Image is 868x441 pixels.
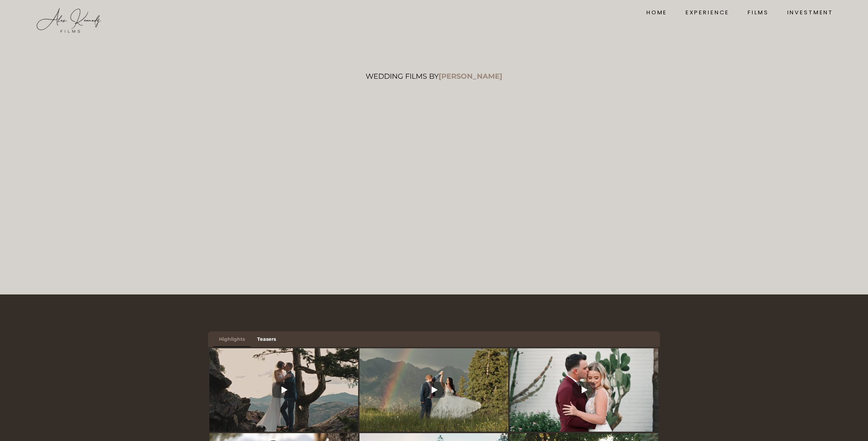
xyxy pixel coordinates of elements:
a: EXPERIENCE [686,8,730,17]
a: INVESTMENT [787,8,834,17]
a: HOME [646,8,667,17]
a: Colorado Wedding Highlight Film | Kayla + J. Riley [359,348,508,432]
strong: [PERSON_NAME] [439,72,502,80]
a: Highlights [214,331,250,347]
a: Colorado Wedding Highlight | Shannon + Bryan [209,348,358,432]
a: FILMS [748,8,769,17]
a: Teasers [252,331,281,347]
a: Sydney + Tucker Wedding Highlight Film [510,348,658,432]
a: Alex Kennedy Films [35,7,103,18]
p: WEDDING FILMS BY [277,72,592,81]
img: Alex Kennedy Films [35,7,103,34]
iframe: Subscribe to The New York Times on YouTube [277,85,592,262]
